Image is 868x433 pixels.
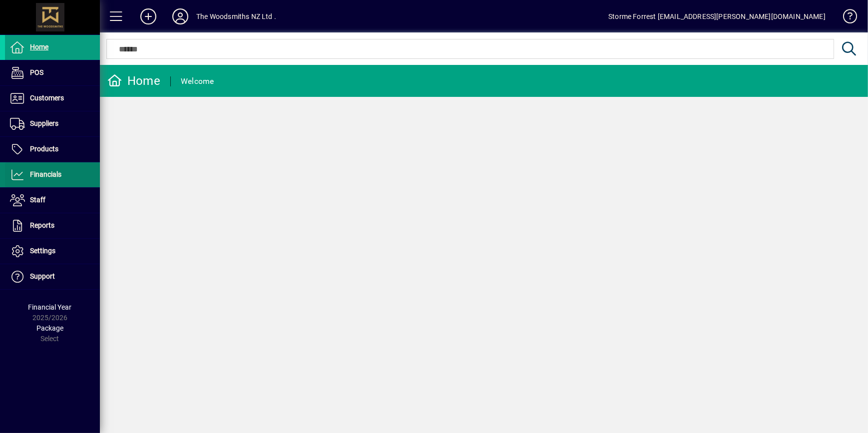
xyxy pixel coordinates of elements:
span: POS [30,68,43,76]
div: Storme Forrest [EMAIL_ADDRESS][PERSON_NAME][DOMAIN_NAME] [608,8,826,24]
a: Financials [5,162,100,187]
span: Reports [30,221,54,229]
span: Support [30,272,55,280]
span: Customers [30,94,64,102]
a: Customers [5,86,100,111]
span: Package [36,324,63,332]
div: Welcome [181,73,214,89]
button: Profile [164,7,196,25]
a: Staff [5,188,100,213]
span: Financials [30,170,61,178]
div: The Woodsmiths NZ Ltd . [196,8,276,24]
span: Suppliers [30,119,58,127]
a: Suppliers [5,111,100,136]
a: Reports [5,213,100,238]
span: Staff [30,196,45,204]
span: Products [30,145,58,153]
span: Financial Year [28,303,72,311]
a: Settings [5,239,100,264]
div: Home [107,73,160,89]
a: POS [5,60,100,85]
a: Support [5,264,100,289]
a: Products [5,137,100,162]
button: Add [132,7,164,25]
a: Knowledge Base [836,2,856,34]
span: Home [30,43,48,51]
span: Settings [30,247,55,255]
